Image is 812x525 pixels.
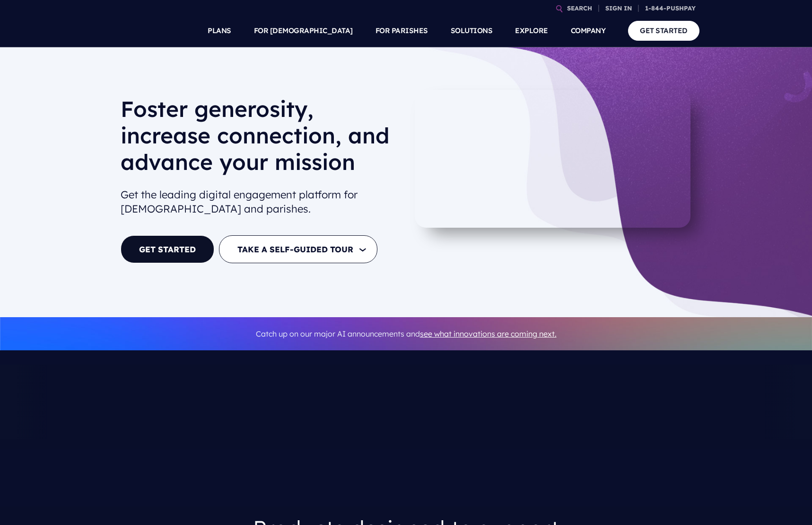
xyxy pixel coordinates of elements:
a: PLANS [208,14,231,47]
a: GET STARTED [121,235,214,263]
a: GET STARTED [628,21,699,40]
a: see what innovations are coming next. [420,329,557,338]
h2: Get the leading digital engagement platform for [DEMOGRAPHIC_DATA] and parishes. [121,184,399,221]
img: pp_logos_2 [500,372,642,424]
a: EXPLORE [515,14,548,47]
img: Pushpay_Logo__NorthPoint [171,372,313,424]
h1: Foster generosity, increase connection, and advance your mission [121,96,399,183]
p: Catch up on our major AI announcements and [121,323,692,345]
a: SOLUTIONS [451,14,493,47]
a: COMPANY [571,14,606,47]
a: FOR PARISHES [375,14,428,47]
img: pp_logos_1 [335,372,477,424]
button: TAKE A SELF-GUIDED TOUR [219,235,377,263]
a: FOR [DEMOGRAPHIC_DATA] [254,14,353,47]
img: Central Church Henderson NV [664,372,806,424]
img: Pushpay_Logo__CCM [6,372,148,424]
